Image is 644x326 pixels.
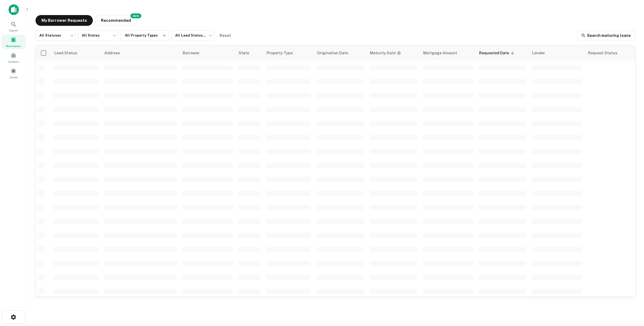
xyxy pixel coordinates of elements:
[130,13,141,18] div: NEW
[51,45,101,61] th: Lead Status
[2,50,25,65] a: Contacts
[6,44,21,48] span: Borrowers
[10,75,17,79] span: Saved
[95,15,137,26] button: Recommended
[183,50,207,56] span: Borrower
[36,15,93,26] button: My Borrower Requests
[420,45,476,61] th: Mortgage Amount
[367,45,420,61] th: Maturity dates displayed may be estimated. Please contact the lender for the most accurate maturi...
[617,283,644,309] iframe: Chat Widget
[239,50,256,56] span: State
[235,45,263,61] th: State
[2,35,25,49] a: Borrowers
[370,50,408,56] span: Maturity dates displayed may be estimated. Please contact the lender for the most accurate maturi...
[317,50,355,56] span: Origination Date
[479,50,516,56] span: Requested Date
[588,50,625,56] span: Request Status
[577,31,635,40] a: Search maturing loans
[2,66,25,80] a: Saved
[179,45,235,61] th: Borrower
[529,45,585,61] th: Lender
[314,45,367,61] th: Origination Date
[585,45,635,61] th: Request Status
[370,50,396,56] h6: Maturity Date
[101,45,179,61] th: Address
[2,19,25,34] a: Search
[532,50,552,56] span: Lender
[121,30,169,41] button: All Property Types
[423,50,464,56] span: Mortgage Amount
[54,50,84,56] span: Lead Status
[9,4,19,15] img: capitalize-icon.png
[104,50,127,56] span: Address
[370,50,401,56] div: Maturity dates displayed may be estimated. Please contact the lender for the most accurate maturi...
[476,45,529,61] th: Requested Date
[36,29,76,42] div: All Statuses
[217,30,234,41] button: Reset
[267,50,300,56] span: Property Type
[171,29,214,42] div: All Lead Statuses
[9,28,18,33] span: Search
[8,59,19,64] span: Contacts
[263,45,314,61] th: Property Type
[78,29,118,42] div: All States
